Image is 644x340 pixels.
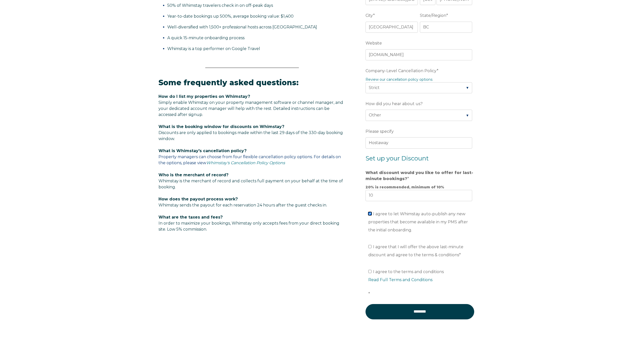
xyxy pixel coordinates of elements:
[158,130,343,141] span: Discounts are only applied to bookings made within the last 29 days of the 330-day booking window.
[366,67,437,75] span: Company-Level Cancellation Policy
[167,14,294,19] span: Year-to-date bookings up 500%, average booking value: $1,400
[368,270,372,273] input: I agree to the terms and conditionsRead Full Terms and Conditions*
[368,212,372,215] input: I agree to let Whimstay auto-publish any new properties that become available in my PMS after the...
[366,127,394,135] span: Please specify
[158,148,346,166] p: Property managers can choose from four flexible cancellation policy options. For details on the o...
[167,25,317,29] span: Well-diversified with 1,500+ professional hosts across [GEOGRAPHIC_DATA]
[366,12,373,19] span: City
[158,124,284,129] span: What is the booking window for discounts on Whimstay?
[158,94,250,99] span: How do I list my properties on Whimstay?
[158,148,247,153] span: What is Whimstay's cancellation policy?
[158,215,223,220] span: What are the taxes and fees?
[167,3,273,8] span: 50% of Whimstay travelers check in on off-peak days
[167,46,260,51] span: Whimstay is a top performer on Google Travel
[167,35,245,40] span: A quick 15-minute onboarding process
[420,12,446,19] span: State/Region
[368,211,468,232] span: I agree to let Whimstay auto-publish any new properties that become available in my PMS after the...
[368,269,475,296] span: I agree to the terms and conditions
[158,203,327,207] span: Whimstay sends the payout for each reservation 24 hours after the guest checks in.
[366,170,473,181] strong: What discount would you like to offer for last-minute bookings?
[158,215,339,232] span: In order to maximize your bookings, Whimstay only accepts fees from your direct booking site. Low...
[158,179,343,189] span: Whimstay is the merchant of record and collects full payment on your behalf at the time of booking.
[366,100,423,108] span: How did you hear about us?
[366,39,382,47] span: Website
[366,185,444,189] strong: 20% is recommended, minimum of 10%
[368,277,432,282] a: Read Full Terms and Conditions
[366,77,432,82] a: Review our cancellation policy options
[158,197,238,201] span: How does the payout process work?
[366,155,429,162] span: Set up your Discount
[368,245,372,248] input: I agree that I will offer the above last-minute discount and agree to the terms & conditions*
[158,100,343,117] span: Simply enable Whimstay on your property management software or channel manager, and your dedicate...
[206,160,285,165] a: Whimstay's Cancellation Policy Options
[158,78,299,87] span: Some frequently asked questions:
[368,244,463,257] span: I agree that I will offer the above last-minute discount and agree to the terms & conditions
[158,173,228,177] span: Who is the merchant of record?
